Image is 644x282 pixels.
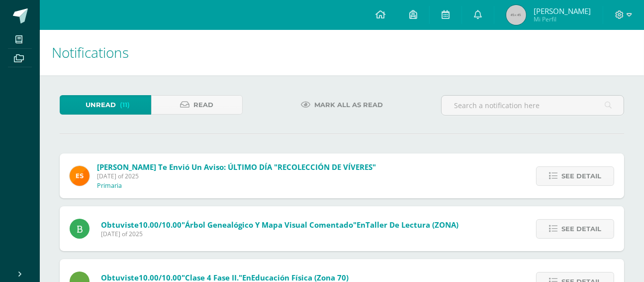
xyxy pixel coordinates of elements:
a: Mark all as read [288,95,395,115]
span: Read [193,96,213,114]
span: [DATE] of 2025 [101,230,459,238]
span: "Árbol genealógico y mapa visual comentado" [182,220,357,230]
img: 45x45 [506,5,526,25]
span: 10.00/10.00 [139,220,182,230]
span: Taller de Lectura (ZONA) [366,220,459,230]
span: See detail [561,167,601,185]
span: [DATE] of 2025 [97,172,376,180]
span: Obtuviste en [101,220,459,230]
span: Unread [86,96,116,114]
span: Mi Perfil [534,15,591,23]
span: Notifications [52,43,129,62]
span: [PERSON_NAME] te envió un aviso: ÚLTIMO DÍA "RECOLECCIÓN DE VÍVERES" [97,162,376,172]
input: Search a notification here [442,96,624,115]
a: Unread(11) [60,95,151,115]
span: Mark all as read [314,96,383,114]
a: Read [151,95,243,115]
span: [PERSON_NAME] [534,6,591,16]
p: Primaria [97,182,122,190]
span: See detail [561,220,601,238]
span: (11) [120,96,130,114]
img: 4ba0fbdb24318f1bbd103ebd070f4524.png [70,166,90,186]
